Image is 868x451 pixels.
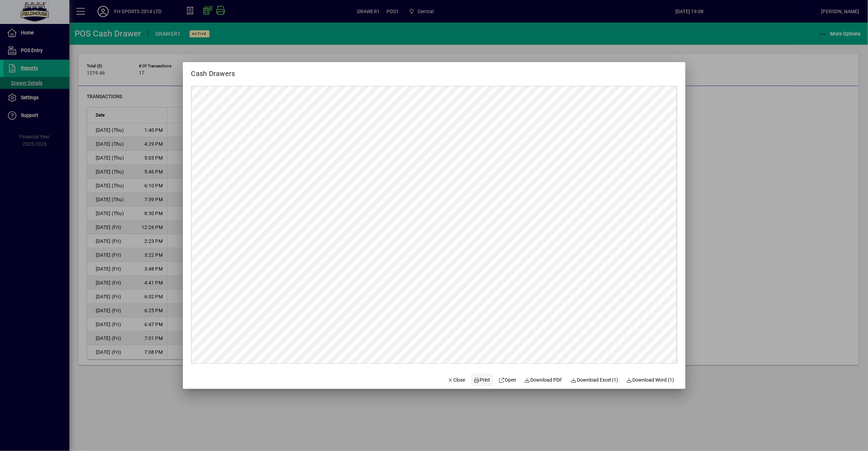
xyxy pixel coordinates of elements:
span: Download Excel (1) [571,376,618,384]
button: Download Word (1) [624,374,677,386]
h2: Cash Drawers [183,62,244,79]
button: Close [445,374,468,386]
button: Download Excel (1) [568,374,621,386]
span: Open [499,376,516,384]
a: Open [496,374,519,386]
span: Print [474,376,490,384]
span: Download Word (1) [626,376,674,384]
span: Close [447,376,465,384]
span: Download PDF [524,376,563,384]
a: Download PDF [522,374,565,386]
button: Print [471,374,493,386]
